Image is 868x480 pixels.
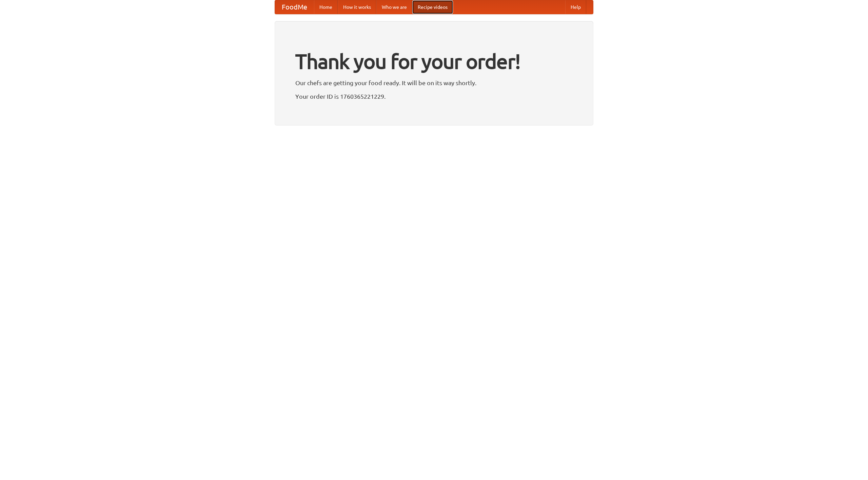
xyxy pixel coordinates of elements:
a: Who we are [376,0,412,14]
p: Your order ID is 1760365221229. [295,91,573,101]
a: Home [314,0,338,14]
a: Help [565,0,586,14]
a: How it works [338,0,376,14]
a: FoodMe [275,0,314,14]
p: Our chefs are getting your food ready. It will be on its way shortly. [295,78,573,88]
h1: Thank you for your order! [295,45,573,78]
a: Recipe videos [412,0,453,14]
